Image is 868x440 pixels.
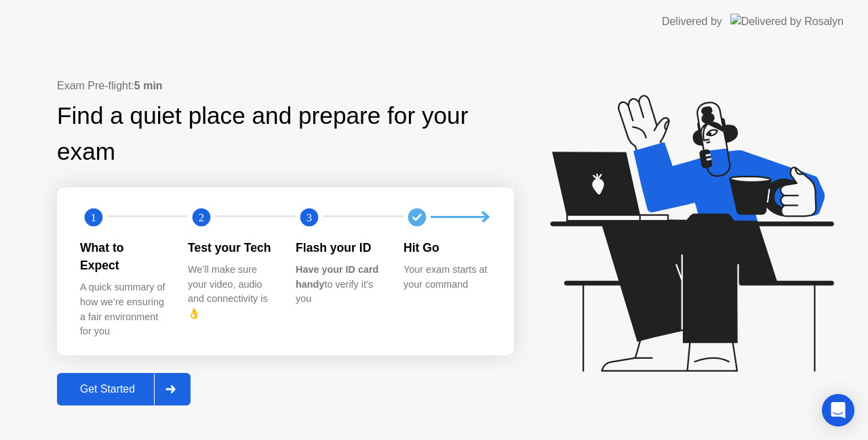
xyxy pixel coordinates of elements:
div: Test your Tech [188,239,274,257]
div: Delivered by [662,14,722,30]
div: Exam Pre-flight: [57,78,514,94]
div: We’ll make sure your video, audio and connectivity is 👌 [188,263,274,321]
text: 3 [307,211,312,223]
div: Your exam starts at your command [403,263,490,292]
div: Hit Go [403,239,490,257]
text: 2 [199,211,204,223]
div: to verify it’s you [296,263,382,307]
div: Find a quiet place and prepare for your exam [57,98,514,170]
img: Delivered by Rosalyn [730,14,844,29]
div: Open Intercom Messenger [822,394,854,426]
div: Flash your ID [296,239,382,257]
b: 5 min [134,80,163,91]
div: Get Started [61,383,154,395]
b: Have your ID card handy [296,264,378,290]
text: 1 [91,211,96,223]
button: Get Started [57,373,191,405]
div: A quick summary of how we’re ensuring a fair environment for you [80,280,166,338]
div: What to Expect [80,239,166,275]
